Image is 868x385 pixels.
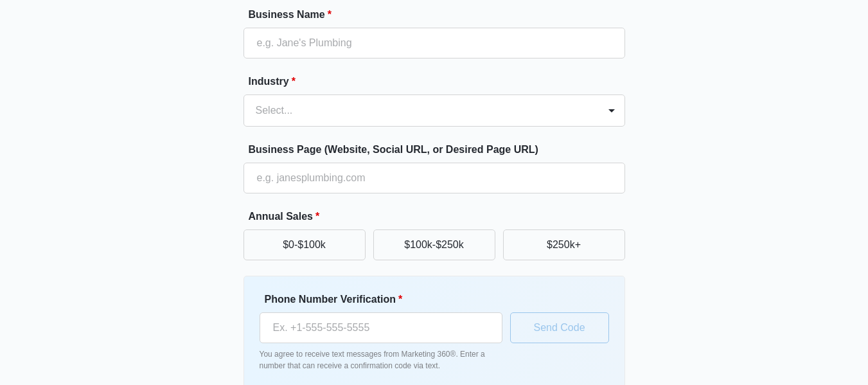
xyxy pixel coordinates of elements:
label: Phone Number Verification [265,292,508,307]
label: Annual Sales [249,209,630,224]
label: Business Page (Website, Social URL, or Desired Page URL) [249,142,630,157]
label: Business Name [249,7,630,22]
input: e.g. Jane's Plumbing [244,28,625,58]
button: $100k-$250k [373,229,495,260]
button: $0-$100k [244,229,366,260]
input: Ex. +1-555-555-5555 [260,312,502,343]
button: $250k+ [503,229,625,260]
label: Industry [249,74,630,89]
p: You agree to receive text messages from Marketing 360®. Enter a number that can receive a confirm... [260,348,502,372]
input: e.g. janesplumbing.com [244,163,625,193]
